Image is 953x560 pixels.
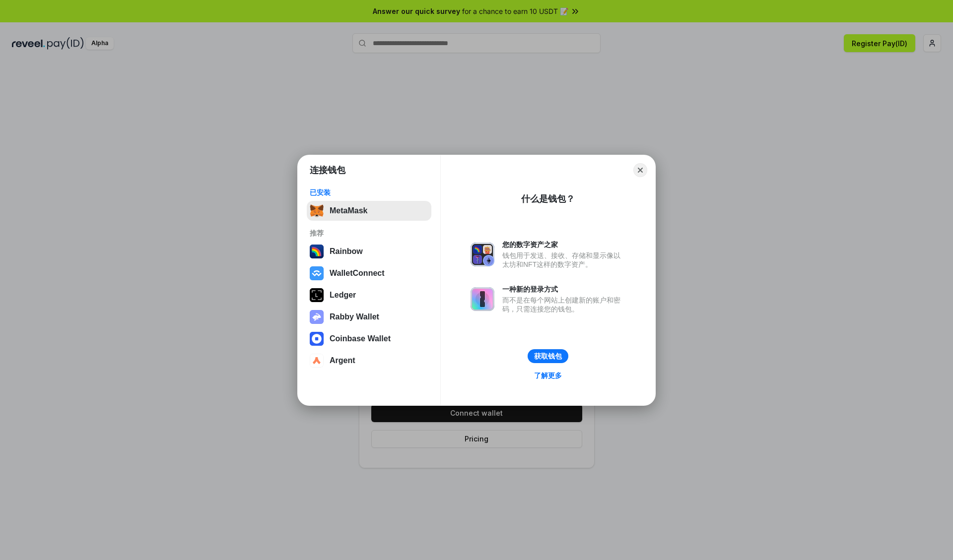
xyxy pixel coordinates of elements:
[310,266,324,280] img: svg+xml,%3Csvg%20width%3D%2228%22%20height%3D%2228%22%20viewBox%3D%220%200%2028%2028%22%20fill%3D...
[502,240,625,249] div: 您的数字资产之家
[521,193,575,205] div: 什么是钱包？
[330,356,355,365] div: Argent
[502,251,625,269] div: 钱包用于发送、接收、存储和显示像以太坊和NFT这样的数字资产。
[310,204,324,218] img: svg+xml,%3Csvg%20fill%3D%22none%22%20height%3D%2233%22%20viewBox%3D%220%200%2035%2033%22%20width%...
[330,269,385,278] div: WalletConnect
[310,310,324,324] img: svg+xml,%3Csvg%20xmlns%3D%22http%3A%2F%2Fwww.w3.org%2F2000%2Fsvg%22%20fill%3D%22none%22%20viewBox...
[310,188,428,197] div: 已安装
[307,201,431,221] button: MetaMask
[307,242,431,261] button: Rainbow
[633,163,647,177] button: Close
[330,206,367,215] div: MetaMask
[471,243,494,266] img: svg+xml,%3Csvg%20xmlns%3D%22http%3A%2F%2Fwww.w3.org%2F2000%2Fsvg%22%20fill%3D%22none%22%20viewBox...
[307,351,431,371] button: Argent
[502,296,625,313] div: 而不是在每个网站上创建新的账户和密码，只需连接您的钱包。
[528,349,568,363] button: 获取钱包
[330,312,379,321] div: Rabby Wallet
[310,245,324,258] img: svg+xml,%3Csvg%20width%3D%22120%22%20height%3D%22120%22%20viewBox%3D%220%200%20120%20120%22%20fil...
[310,229,428,238] div: 推荐
[307,307,431,327] button: Rabby Wallet
[528,369,568,382] a: 了解更多
[310,354,324,368] img: svg+xml,%3Csvg%20width%3D%2228%22%20height%3D%2228%22%20viewBox%3D%220%200%2028%2028%22%20fill%3D...
[310,288,324,302] img: svg+xml,%3Csvg%20xmlns%3D%22http%3A%2F%2Fwww.w3.org%2F2000%2Fsvg%22%20width%3D%2228%22%20height%3...
[502,285,625,294] div: 一种新的登录方式
[307,285,431,305] button: Ledger
[534,371,562,380] div: 了解更多
[330,334,391,343] div: Coinbase Wallet
[534,352,562,361] div: 获取钱包
[471,287,494,311] img: svg+xml,%3Csvg%20xmlns%3D%22http%3A%2F%2Fwww.w3.org%2F2000%2Fsvg%22%20fill%3D%22none%22%20viewBox...
[307,263,431,283] button: WalletConnect
[310,164,345,176] h1: 连接钱包
[310,332,324,346] img: svg+xml,%3Csvg%20width%3D%2228%22%20height%3D%2228%22%20viewBox%3D%220%200%2028%2028%22%20fill%3D...
[330,247,363,256] div: Rainbow
[307,329,431,349] button: Coinbase Wallet
[330,291,356,300] div: Ledger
